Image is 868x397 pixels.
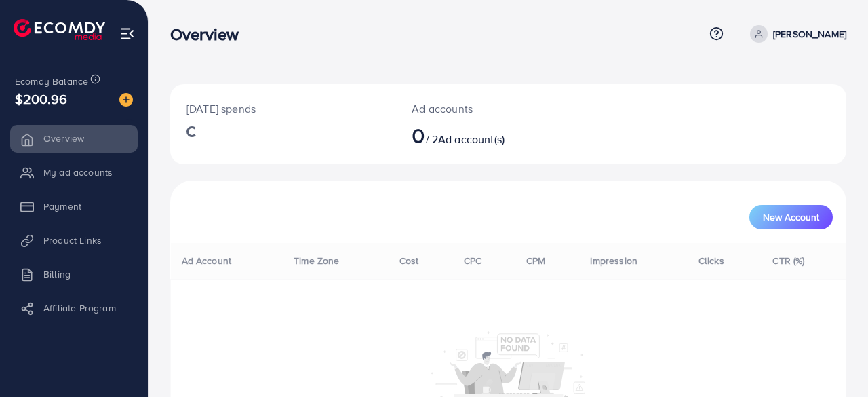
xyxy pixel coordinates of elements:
h2: / 2 [412,122,548,148]
p: Ad accounts [412,100,548,117]
h3: Overview [170,24,250,44]
span: New Account [763,212,819,222]
span: Ad account(s) [438,132,505,147]
img: menu [119,26,135,41]
a: [PERSON_NAME] [745,25,846,43]
p: [PERSON_NAME] [773,26,846,42]
img: logo [14,19,105,40]
span: 0 [412,119,425,151]
span: $200.96 [15,89,67,109]
span: Ecomdy Balance [15,75,88,88]
button: New Account [749,205,833,229]
p: [DATE] spends [186,100,379,117]
img: image [119,93,133,107]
